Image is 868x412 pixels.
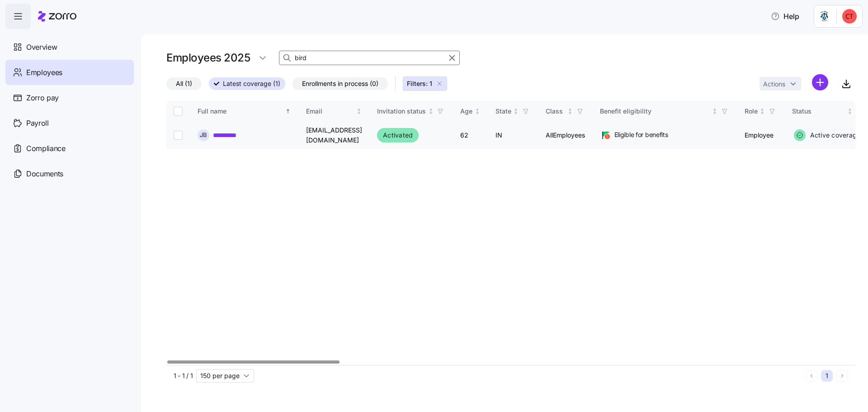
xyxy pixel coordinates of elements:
span: Documents [26,168,63,180]
a: Payroll [5,110,134,136]
td: Employee [737,122,785,149]
span: Actions [763,81,785,87]
div: Not sorted [712,108,718,114]
th: Full nameSorted ascending [190,101,299,122]
span: J B [200,132,207,138]
th: EmailNot sorted [299,101,370,122]
button: Previous page [806,370,817,382]
div: Not sorted [428,108,434,114]
td: IN [488,122,538,149]
div: Not sorted [474,108,481,114]
a: Overview [5,34,134,60]
button: 1 [821,370,833,382]
span: Activated [383,130,413,141]
div: State [495,106,511,116]
span: 1 - 1 / 1 [174,371,193,380]
div: Class [546,106,566,116]
div: Email [306,106,354,116]
a: Documents [5,161,134,186]
svg: add icon [812,74,828,90]
img: Employer logo [820,11,829,22]
div: Not sorted [567,108,573,114]
div: Invitation status [377,106,426,116]
span: Payroll [26,118,49,129]
input: Search Employees [279,51,460,65]
input: Select record 1 [174,131,183,140]
div: Status [792,106,845,116]
span: Compliance [26,143,66,154]
td: 62 [453,122,488,149]
th: ClassNot sorted [538,101,593,122]
span: Eligible for benefits [614,130,668,139]
button: Filters: 1 [403,76,447,91]
img: d39c48567e4724277dc167f4fdb014a5 [842,9,857,24]
div: Role [745,106,758,116]
th: Invitation statusNot sorted [370,101,453,122]
span: Help [771,11,799,22]
button: Help [764,7,807,25]
span: Active coverage [807,131,861,140]
div: Not sorted [759,108,765,114]
button: Next page [836,370,848,382]
a: Zorro pay [5,85,134,110]
td: AllEmployees [538,122,593,149]
div: Not sorted [356,108,362,114]
button: Actions [759,77,801,90]
div: Not sorted [513,108,519,114]
td: [EMAIL_ADDRESS][DOMAIN_NAME] [299,122,370,149]
span: Enrollments in process (0) [302,78,378,90]
div: Not sorted [847,108,853,114]
div: Benefit eligibility [600,106,710,116]
span: Zorro pay [26,92,59,104]
span: Filters: 1 [407,79,432,88]
div: Age [460,106,472,116]
input: Select all records [174,107,183,116]
a: Compliance [5,136,134,161]
th: RoleNot sorted [737,101,785,122]
div: Sorted ascending [285,108,291,114]
h1: Employees 2025 [166,51,250,65]
th: AgeNot sorted [453,101,488,122]
span: All (1) [176,78,192,90]
th: Benefit eligibilityNot sorted [593,101,737,122]
span: Overview [26,42,57,53]
a: Employees [5,60,134,85]
span: Latest coverage (1) [223,78,280,90]
div: Full name [198,106,283,116]
span: Employees [26,67,62,78]
th: StateNot sorted [488,101,538,122]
